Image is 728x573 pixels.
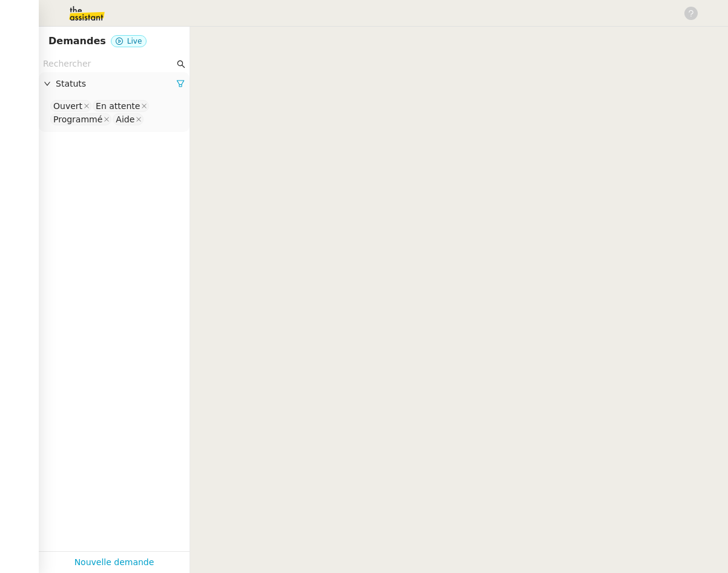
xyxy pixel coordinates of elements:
nz-select-item: Programmé [50,113,111,125]
div: Programmé [53,114,102,125]
nz-select-item: Aide [113,113,144,125]
div: En attente [96,101,140,111]
nz-select-item: En attente [93,100,149,112]
nz-page-header-title: Demandes [48,33,106,50]
input: Rechercher [43,57,174,71]
span: Live [127,37,142,45]
div: Statuts [39,72,190,96]
a: Nouvelle demande [74,555,154,569]
div: Aide [116,114,134,125]
div: Ouvert [53,101,82,111]
span: Statuts [56,77,176,91]
nz-select-item: Ouvert [50,100,91,112]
